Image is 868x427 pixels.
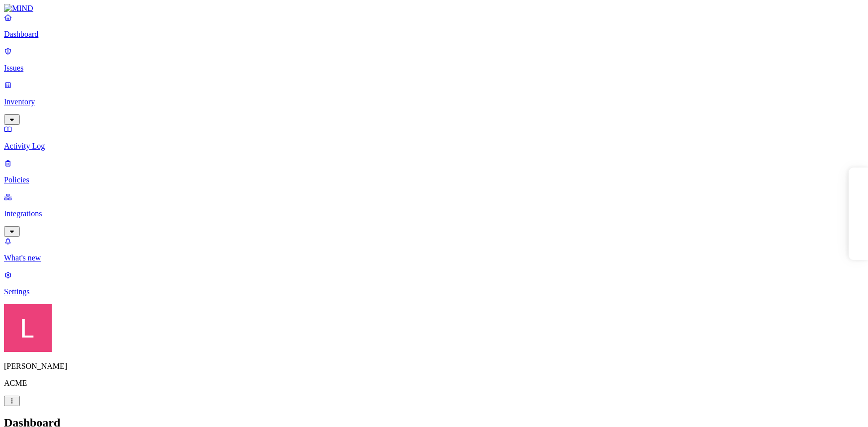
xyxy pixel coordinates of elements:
a: Activity Log [4,125,864,151]
p: What's new [4,254,864,262]
a: MIND [4,4,864,13]
img: MIND [4,4,33,13]
a: Inventory [4,81,864,123]
a: What's new [4,237,864,262]
a: Dashboard [4,13,864,39]
p: Policies [4,175,864,184]
img: Landen Brown [4,304,52,352]
a: Issues [4,47,864,73]
a: Policies [4,159,864,184]
p: Dashboard [4,30,864,39]
p: Activity Log [4,142,864,151]
a: Settings [4,270,864,296]
p: Integrations [4,209,864,218]
p: [PERSON_NAME] [4,362,864,371]
p: Inventory [4,97,864,106]
p: ACME [4,379,864,388]
p: Settings [4,287,864,296]
a: Integrations [4,192,864,235]
p: Issues [4,64,864,73]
